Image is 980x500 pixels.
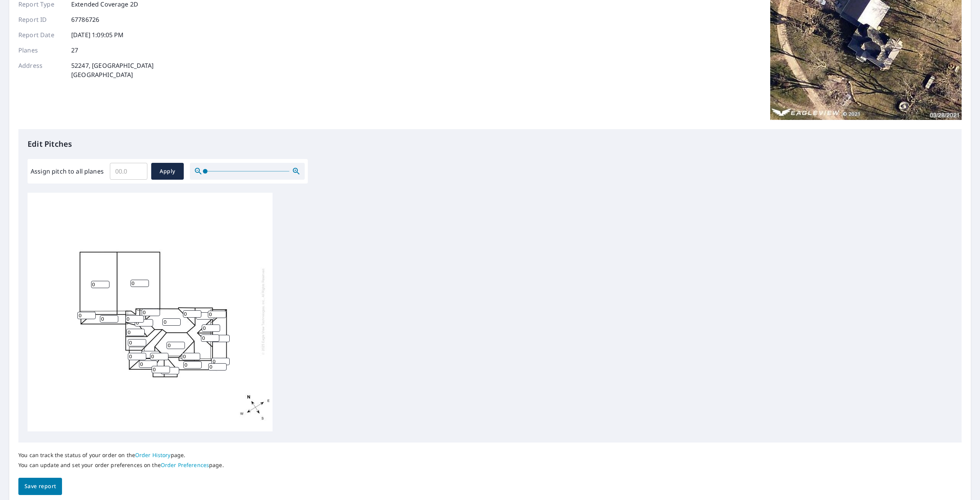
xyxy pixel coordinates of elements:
label: Assign pitch to all planes [31,167,104,176]
p: You can track the status of your order on the page. [18,452,224,459]
button: Apply [151,163,184,180]
p: Edit Pitches [28,138,952,150]
p: Report ID [18,15,64,24]
p: Planes [18,46,64,55]
a: Order History [135,451,171,459]
p: [DATE] 1:09:05 PM [71,30,124,39]
a: Order Preferences [161,461,209,469]
span: Save report [24,482,56,491]
p: Report Date [18,30,64,39]
p: 67786726 [71,15,99,24]
p: 52247, [GEOGRAPHIC_DATA] [GEOGRAPHIC_DATA] [71,61,154,79]
p: You can update and set your order preferences on the page. [18,462,224,469]
p: Address [18,61,64,79]
input: 00.0 [110,161,147,182]
p: 27 [71,46,78,55]
button: Save report [18,478,62,495]
span: Apply [157,167,178,176]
